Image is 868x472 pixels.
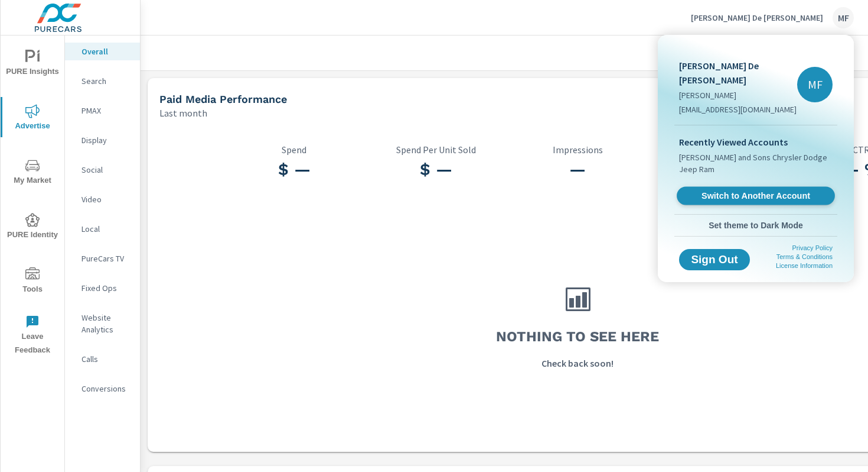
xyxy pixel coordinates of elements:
a: Switch to Another Account [677,187,835,205]
a: Privacy Policy [792,244,833,251]
span: [PERSON_NAME] and Sons Chrysler Dodge Jeep Ram [679,151,833,175]
p: [PERSON_NAME] [679,89,797,101]
button: Set theme to Dark Mode [674,215,837,236]
p: [EMAIL_ADDRESS][DOMAIN_NAME] [679,104,797,115]
a: License Information [776,262,833,269]
span: Set theme to Dark Mode [679,220,833,231]
a: Terms & Conditions [776,253,833,260]
span: Switch to Another Account [683,190,828,202]
p: Recently Viewed Accounts [679,135,833,149]
div: MF [797,67,833,102]
span: Sign Out [688,254,740,265]
p: [PERSON_NAME] De [PERSON_NAME] [679,59,797,87]
button: Sign Out [679,249,750,270]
